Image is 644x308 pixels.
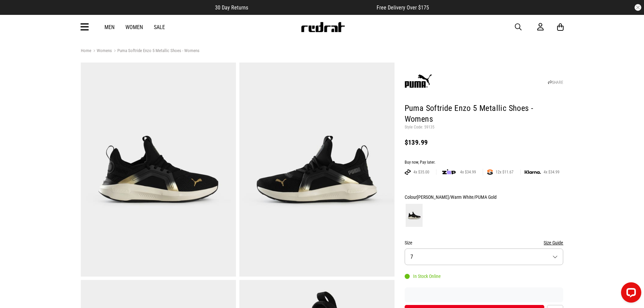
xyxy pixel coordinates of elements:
img: Puma Softride Enzo 5 Metallic Shoes - Womens in Black [81,63,236,277]
span: [PERSON_NAME]/Warm White/PUMA Gold [417,194,497,200]
img: PUMA Black/Warm White/PUMA Gold [406,204,423,227]
div: Size [405,239,564,247]
img: AFTERPAY [405,169,411,175]
img: Redrat logo [301,22,345,32]
span: 4x $34.99 [541,169,562,175]
img: zip [442,169,456,175]
img: SPLITPAY [487,169,493,175]
a: Women [125,24,143,30]
iframe: Customer reviews powered by Trustpilot [405,291,564,298]
a: Puma Softride Enzo 5 Metallic Shoes - Womens [112,48,199,54]
img: Puma Softride Enzo 5 Metallic Shoes - Womens in Black [239,63,395,277]
p: Style Code: 59135 [405,125,564,130]
div: In Stock Online [405,274,441,279]
button: 7 [405,248,564,265]
img: KLARNA [525,170,541,174]
a: Men [104,24,115,30]
span: 12x $11.67 [493,169,516,175]
a: SHARE [548,80,563,85]
div: Colour [405,193,564,201]
button: Size Guide [544,239,563,247]
iframe: LiveChat chat widget [616,280,644,308]
span: 7 [410,254,413,260]
a: Sale [154,24,165,30]
span: 4x $35.00 [411,169,432,175]
div: $139.99 [405,138,564,146]
h1: Puma Softride Enzo 5 Metallic Shoes - Womens [405,103,564,125]
a: Womens [91,48,112,54]
span: 4x $34.99 [457,169,479,175]
img: Puma [405,68,432,95]
span: Free Delivery Over $175 [377,4,429,11]
a: Home [81,48,91,53]
div: Buy now, Pay later. [405,160,564,165]
iframe: Customer reviews powered by Trustpilot [262,4,363,11]
span: 30 Day Returns [215,4,248,11]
